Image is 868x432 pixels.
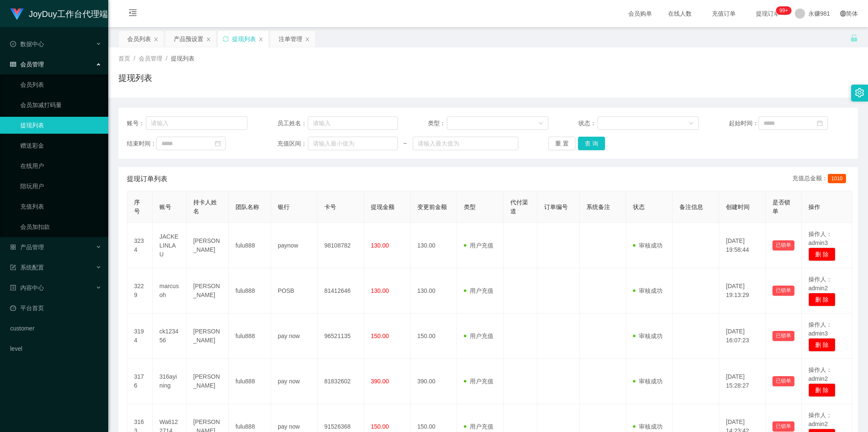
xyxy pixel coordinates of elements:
[20,117,101,134] a: 提现列表
[417,204,447,210] span: 变更前金额
[20,96,101,113] a: 会员加减打码量
[20,218,101,235] a: 会员加扣款
[153,223,186,268] td: JACKELINLAU
[371,242,389,249] span: 130.00
[719,314,766,359] td: [DATE] 16:07:23
[127,314,153,359] td: 3194
[689,121,694,127] i: 图标: down
[318,268,364,314] td: 81412646
[411,359,457,404] td: 390.00
[772,421,794,432] button: 已锁单
[229,223,271,268] td: fulu888
[578,137,605,150] button: 查 询
[828,174,846,183] span: 1010
[772,376,794,386] button: 已锁单
[464,423,493,430] span: 用户充值
[146,116,247,130] input: 请输入
[118,55,130,62] span: 首页
[153,37,159,42] i: 图标: close
[719,268,766,314] td: [DATE] 19:13:29
[808,276,832,292] span: 操作人：admin2
[174,31,203,47] div: 产品预设置
[229,314,271,359] td: fulu888
[134,55,135,62] span: /
[10,340,101,357] a: level
[127,31,151,47] div: 会员列表
[586,204,610,210] span: 系统备注
[271,359,318,404] td: pay now
[127,139,156,148] span: 结束时间：
[305,37,310,42] i: 图标: close
[633,423,663,430] span: 审核成功
[127,223,153,268] td: 3234
[792,174,849,184] div: 充值总金额：
[277,119,308,128] span: 员工姓名：
[271,314,318,359] td: pay now
[808,204,820,210] span: 操作
[20,198,101,215] a: 充值列表
[817,120,823,126] i: 图标: calendar
[411,223,457,268] td: 130.00
[20,76,101,93] a: 会员列表
[633,242,663,249] span: 审核成功
[544,204,568,210] span: 订单编号
[371,378,389,385] span: 390.00
[464,287,493,294] span: 用户充值
[10,41,44,47] span: 数据中心
[772,199,790,215] span: 是否锁单
[229,268,271,314] td: fulu888
[193,199,217,215] span: 持卡人姓名
[371,423,389,430] span: 150.00
[166,55,167,62] span: /
[139,55,162,62] span: 会员管理
[371,287,389,294] span: 130.00
[271,223,318,268] td: paynow
[10,300,101,316] a: 图标: dashboard平台首页
[808,338,835,352] button: 删 除
[428,119,447,128] span: 类型：
[186,223,229,268] td: [PERSON_NAME]
[20,178,101,195] a: 陪玩用户
[153,359,186,404] td: 316ayining
[215,140,221,146] i: 图标: calendar
[20,157,101,174] a: 在线用户
[578,119,597,128] span: 状态：
[464,242,493,249] span: 用户充值
[808,383,835,397] button: 删 除
[664,11,696,17] span: 在线人数
[186,268,229,314] td: [PERSON_NAME]
[318,223,364,268] td: 98108782
[134,199,140,215] span: 序号
[279,31,302,47] div: 注单管理
[633,287,663,294] span: 审核成功
[548,137,575,150] button: 重 置
[840,11,846,17] i: 图标: global
[159,204,171,210] span: 账号
[538,121,543,127] i: 图标: down
[308,137,398,150] input: 请输入最小值为
[464,333,493,339] span: 用户充值
[808,412,832,427] span: 操作人：admin2
[772,240,794,250] button: 已锁单
[510,199,528,215] span: 代付渠道
[413,137,518,150] input: 请输入最大值为
[10,41,16,47] i: 图标: check-circle-o
[776,6,791,15] sup: 206
[772,331,794,341] button: 已锁单
[10,320,101,337] a: customer
[679,204,703,210] span: 备注信息
[10,8,24,20] img: logo.9652507e.png
[10,61,44,68] span: 会员管理
[633,204,645,210] span: 状态
[850,34,858,42] i: 图标: unlock
[371,204,394,210] span: 提现金额
[127,359,153,404] td: 3176
[318,314,364,359] td: 96521135
[118,72,152,84] h1: 提现列表
[232,31,256,47] div: 提现列表
[308,116,398,130] input: 请输入
[719,223,766,268] td: [DATE] 19:58:44
[277,139,308,148] span: 充值区间：
[10,244,44,250] span: 产品管理
[729,119,758,128] span: 起始时间：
